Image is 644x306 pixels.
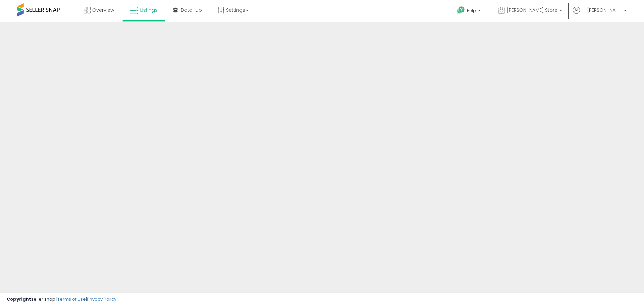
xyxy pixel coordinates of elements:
[467,8,476,13] span: Help
[7,296,31,302] strong: Copyright
[582,7,622,13] span: Hi [PERSON_NAME]
[140,7,158,13] span: Listings
[57,296,86,302] a: Terms of Use
[452,1,487,22] a: Help
[507,7,557,13] span: [PERSON_NAME] Store
[87,296,116,302] a: Privacy Policy
[573,7,627,22] a: Hi [PERSON_NAME]
[457,6,465,14] i: Get Help
[7,296,116,303] div: seller snap | |
[92,7,114,13] span: Overview
[181,7,202,13] span: DataHub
